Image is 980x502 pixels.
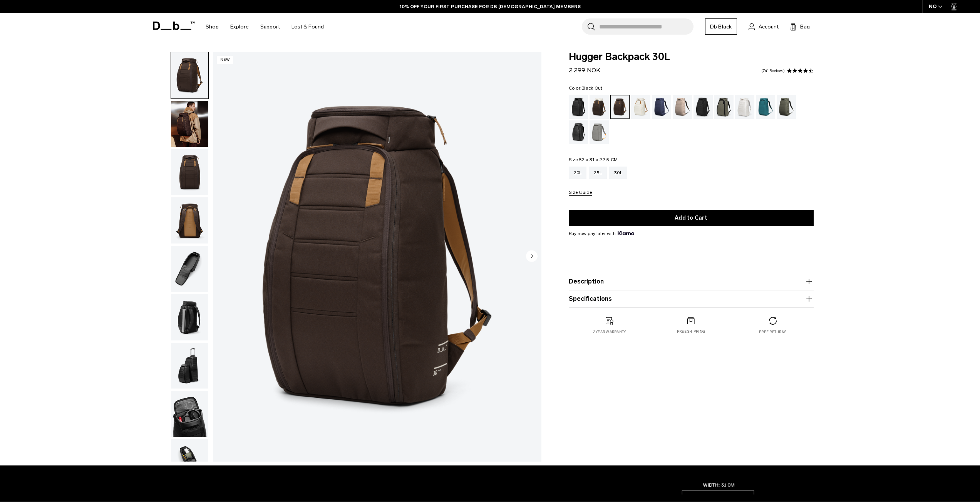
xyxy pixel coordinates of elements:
[761,69,785,73] a: 741 reviews
[171,439,209,486] button: Hugger Backpack 30L Espresso
[735,95,754,119] a: Clean Slate
[677,329,705,334] p: Free shipping
[694,95,713,119] a: Charcoal Grey
[569,277,814,286] button: Description
[171,391,208,437] img: Hugger Backpack 30L Espresso
[171,390,209,437] button: Hugger Backpack 30L Espresso
[569,95,588,119] a: Black Out
[590,120,609,144] a: Sand Grey
[569,86,603,90] legend: Color:
[589,167,607,179] a: 25L
[569,230,634,237] span: Buy now pay later with
[206,13,219,40] a: Shop
[200,13,330,40] nav: Main Navigation
[705,18,737,35] a: Db Black
[569,120,588,144] a: Reflective Black
[213,52,541,462] li: 1 / 10
[790,22,810,31] button: Bag
[171,197,209,244] button: Hugger Backpack 30L Espresso
[569,67,600,74] span: 2.299 NOK
[526,250,538,263] button: Next slide
[777,95,796,119] a: Moss Green
[400,3,581,10] a: 10% OFF YOUR FIRST PURCHASE FOR DB [DEMOGRAPHIC_DATA] MEMBERS
[593,329,626,335] p: 2 year warranty
[714,95,734,119] a: Forest Green
[749,22,779,31] a: Account
[609,167,627,179] a: 30L
[171,149,209,196] button: Hugger Backpack 30L Espresso
[260,13,280,40] a: Support
[171,101,208,147] img: Hugger Backpack 30L Espresso
[230,13,249,40] a: Explore
[581,85,602,91] span: Black Out
[652,95,671,119] a: Blue Hour
[171,294,208,340] img: Hugger Backpack 30L Espresso
[171,100,209,147] button: Hugger Backpack 30L Espresso
[171,343,208,389] img: Hugger Backpack 30L Espresso
[171,197,208,243] img: Hugger Backpack 30L Espresso
[171,439,208,485] img: Hugger Backpack 30L Espresso
[171,149,208,195] img: Hugger Backpack 30L Espresso
[291,13,324,40] a: Lost & Found
[171,245,209,292] button: Hugger Backpack 30L Espresso
[610,95,630,119] a: Espresso
[569,294,814,304] button: Specifications
[569,157,618,162] legend: Size:
[631,95,650,119] a: Oatmilk
[569,210,814,226] button: Add to Cart
[759,329,786,335] p: Free returns
[759,23,779,31] span: Account
[217,56,233,64] p: New
[213,52,541,462] img: Hugger Backpack 30L Espresso
[171,52,208,98] img: Hugger Backpack 30L Espresso
[756,95,775,119] a: Midnight Teal
[590,95,609,119] a: Cappuccino
[171,52,209,99] button: Hugger Backpack 30L Espresso
[569,52,814,62] span: Hugger Backpack 30L
[800,23,810,31] span: Bag
[618,231,634,235] img: {"height" => 20, "alt" => "Klarna"}
[673,95,692,119] a: Fogbow Beige
[579,157,618,162] span: 52 x 31 x 22.5 CM
[569,190,592,196] button: Size Guide
[569,167,587,179] a: 20L
[171,342,209,389] button: Hugger Backpack 30L Espresso
[171,246,208,292] img: Hugger Backpack 30L Espresso
[171,294,209,341] button: Hugger Backpack 30L Espresso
